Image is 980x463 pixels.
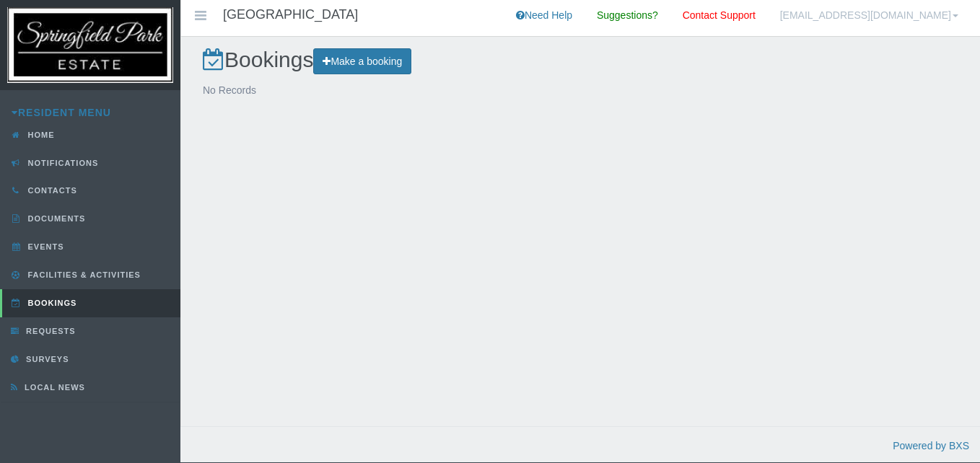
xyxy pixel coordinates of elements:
[25,299,77,307] span: Bookings
[21,383,85,392] span: Local News
[25,242,64,251] span: Events
[203,48,958,74] h2: Bookings
[893,440,969,451] a: Powered by BXS
[223,8,358,22] h4: [GEOGRAPHIC_DATA]
[203,82,958,99] div: No Records
[22,327,76,335] span: Requests
[25,214,86,223] span: Documents
[22,355,69,363] span: Surveys
[25,131,55,139] span: Home
[25,270,141,279] span: Facilities & Activities
[12,107,111,118] a: Resident Menu
[25,159,99,167] span: Notifications
[313,48,411,75] a: Make a booking
[25,186,77,195] span: Contacts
